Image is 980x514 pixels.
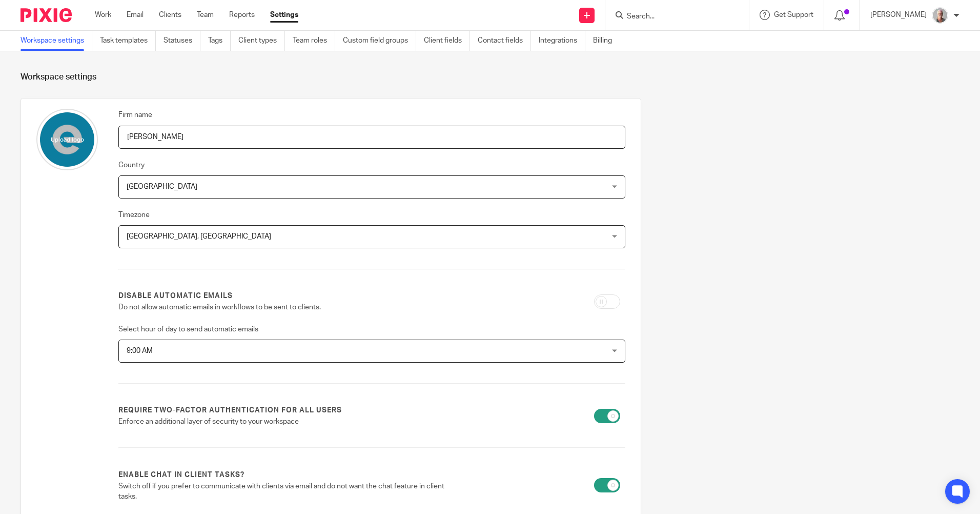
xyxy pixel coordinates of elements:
span: Get Support [774,11,813,18]
label: Timezone [118,210,150,220]
label: Disable automatic emails [118,291,233,301]
a: Team roles [293,31,335,51]
a: Statuses [164,31,200,51]
a: Workspace settings [21,31,92,51]
a: Task templates [100,31,156,51]
a: Client types [238,31,285,51]
a: Contact fields [478,31,531,51]
span: 9:00 AM [127,347,153,354]
a: Custom field groups [343,31,416,51]
a: Settings [270,10,298,20]
a: Clients [159,10,181,20]
p: Switch off if you prefer to communicate with clients via email and do not want the chat feature i... [118,481,451,502]
a: Billing [593,31,620,51]
a: Client fields [424,31,470,51]
label: Require two-factor authentication for all users [118,405,342,416]
label: Firm name [118,110,152,120]
span: [GEOGRAPHIC_DATA], [GEOGRAPHIC_DATA] [127,233,271,240]
p: Do not allow automatic emails in workflows to be sent to clients. [118,302,451,312]
img: KR%20update.jpg [932,7,948,24]
a: Tags [208,31,231,51]
img: Pixie [21,8,72,22]
a: Integrations [539,31,585,51]
a: Email [127,10,144,20]
label: Country [118,160,145,170]
label: Enable chat in client tasks? [118,470,244,480]
p: [PERSON_NAME] [870,10,927,20]
p: Enforce an additional layer of security to your workspace [118,417,451,427]
a: Team [197,10,214,20]
a: Reports [229,10,255,20]
a: Work [95,10,111,20]
h1: Workspace settings [21,72,959,83]
span: [GEOGRAPHIC_DATA] [127,183,197,190]
label: Select hour of day to send automatic emails [118,324,258,334]
input: Name of your firm [118,126,625,149]
input: Search [626,12,718,22]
